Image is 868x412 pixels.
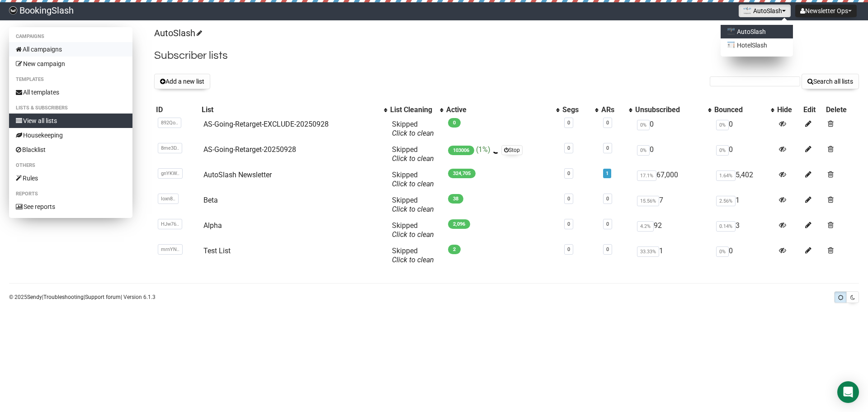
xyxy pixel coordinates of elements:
[392,154,434,163] a: Click to clean
[824,104,859,116] th: Delete: No sort applied, sorting is disabled
[744,7,751,14] img: 1.png
[158,194,179,204] span: loxn8..
[9,42,132,57] a: All campaigns
[392,170,434,188] span: Skipped
[606,221,609,227] a: 0
[712,142,775,167] td: 0
[739,5,791,17] button: AutoSlash
[9,6,17,14] img: 79e34ab682fc1f0327fad1ef1844de1c
[203,221,222,230] a: Alpha
[392,205,434,213] a: Click to clean
[716,196,736,206] span: 2.56%
[562,105,590,114] div: Segs
[85,294,121,300] a: Support forum
[9,292,156,302] p: © 2025 | | | Version 6.1.3
[777,105,800,114] div: Hide
[9,57,132,71] a: New campaign
[637,196,659,206] span: 15.56%
[200,104,388,116] th: List: No sort applied, activate to apply an ascending sort
[446,105,552,114] div: Active
[9,128,132,142] a: Housekeeping
[9,189,132,199] li: Reports
[567,120,570,126] a: 0
[712,104,775,116] th: Bounced: No sort applied, activate to apply an ascending sort
[775,104,802,116] th: Hide: No sort applied, sorting is disabled
[712,243,775,268] td: 0
[803,105,822,114] div: Edit
[158,244,183,255] span: mrnYN..
[633,192,712,218] td: 7
[27,294,42,300] a: Sendy
[567,170,570,176] a: 0
[716,221,736,232] span: 0.14%
[203,196,218,204] a: Beta
[727,28,735,35] img: 1.png
[392,129,434,137] a: Click to clean
[716,145,729,156] span: 0%
[392,246,434,264] span: Skipped
[606,170,609,176] a: 1
[635,105,703,114] div: Unsubscribed
[448,118,461,128] span: 0
[561,104,599,116] th: Segs: No sort applied, activate to apply an ascending sort
[714,105,766,114] div: Bounced
[154,74,210,89] button: Add a new list
[9,142,132,157] a: Blacklist
[606,145,609,151] a: 0
[448,194,463,204] span: 38
[448,146,474,155] span: 103006
[158,118,181,128] span: 892Qo..
[501,145,523,155] a: Stop
[9,199,132,214] a: See reports
[599,104,633,116] th: ARs: No sort applied, activate to apply an ascending sort
[633,116,712,142] td: 0
[448,219,470,229] span: 2,096
[202,105,379,114] div: List
[633,104,712,116] th: Unsubscribed: No sort applied, activate to apply an ascending sort
[567,145,570,151] a: 0
[712,167,775,192] td: 5,402
[9,85,132,99] a: All templates
[712,116,775,142] td: 0
[476,145,491,154] span: (1%)
[721,38,793,52] a: HotelSlash
[606,246,609,252] a: 0
[567,196,570,202] a: 0
[392,180,434,188] a: Click to clean
[606,120,609,126] a: 0
[448,245,461,254] span: 2
[802,104,824,116] th: Edit: No sort applied, sorting is disabled
[567,246,570,252] a: 0
[156,105,198,114] div: ID
[606,196,609,202] a: 0
[392,120,434,137] span: Skipped
[158,168,183,179] span: gnYKW..
[492,147,500,154] img: loader-light.gif
[837,381,859,403] div: Open Intercom Messenger
[158,143,182,153] span: 8me3D..
[633,167,712,192] td: 67,000
[392,196,434,213] span: Skipped
[9,103,132,114] li: Lists & subscribers
[390,105,435,114] div: List Cleaning
[601,105,624,114] div: ARs
[392,230,434,239] a: Click to clean
[9,160,132,171] li: Others
[637,145,650,156] span: 0%
[727,41,735,48] img: 2.png
[203,246,231,255] a: Test List
[633,142,712,167] td: 0
[802,74,859,89] button: Search all lists
[637,246,659,257] span: 33.33%
[633,218,712,243] td: 92
[392,221,434,239] span: Skipped
[795,5,857,17] button: Newsletter Ops
[43,294,84,300] a: Troubleshooting
[9,31,132,42] li: Campaigns
[154,28,201,38] a: AutoSlash
[392,256,434,264] a: Click to clean
[154,47,859,64] h2: Subscriber lists
[388,104,444,116] th: List Cleaning: No sort applied, activate to apply an ascending sort
[203,120,329,128] a: AS-Going-Retarget-EXCLUDE-20250928
[637,120,650,130] span: 0%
